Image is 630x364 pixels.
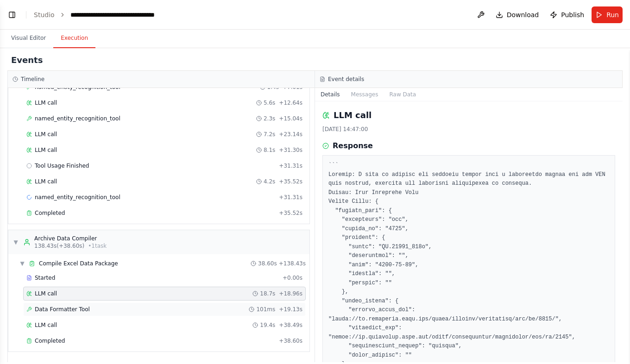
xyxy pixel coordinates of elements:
span: Completed [35,209,65,217]
span: 19.4s [260,321,275,329]
span: LLM call [35,290,57,297]
span: + 38.60s [279,337,302,345]
span: 5.6s [264,99,275,107]
span: + 31.31s [279,162,302,169]
span: LLM call [35,321,57,329]
h2: Events [11,54,43,67]
span: + 19.13s [279,306,302,313]
span: + 15.04s [279,115,302,122]
span: + 31.30s [279,146,302,154]
span: 101ms [256,306,275,313]
span: Download [507,10,539,19]
span: Started [35,274,55,282]
span: Compile Excel Data Package [39,260,118,267]
div: [DATE] 14:47:00 [322,126,615,133]
button: Execution [53,29,95,48]
span: + 23.14s [279,131,302,138]
button: Run [592,6,623,23]
h3: Event details [328,75,364,83]
div: Archive Data Compiler [34,235,107,242]
span: + 12.64s [279,99,302,107]
span: + 35.52s [279,178,302,185]
span: Data Formatter Tool [35,306,90,313]
h2: LLM call [334,109,372,122]
span: ▼ [19,260,25,267]
button: Messages [346,88,384,101]
button: Publish [546,6,588,23]
span: 38.60s [258,260,277,267]
span: + 138.43s [279,260,306,267]
h3: Response [333,140,373,151]
span: Tool Usage Finished [35,162,89,169]
button: Raw Data [384,88,422,101]
span: LLM call [35,99,57,107]
span: 2.3s [264,115,275,122]
span: LLM call [35,146,57,154]
button: Show left sidebar [6,8,19,21]
span: named_entity_recognition_tool [35,194,120,201]
span: + 0.00s [283,274,302,282]
span: ▼ [13,238,19,246]
span: 138.43s (+38.60s) [34,242,84,250]
span: Run [606,10,619,19]
span: named_entity_recognition_tool [35,115,120,122]
span: Completed [35,337,65,345]
span: 4.2s [264,178,275,185]
h3: Timeline [21,75,44,83]
span: LLM call [35,131,57,138]
span: + 18.96s [279,290,302,297]
span: • 1 task [88,242,107,250]
a: Studio [34,11,55,19]
span: 7.2s [264,131,275,138]
span: + 35.52s [279,209,302,217]
button: Download [492,6,543,23]
nav: breadcrumb [34,10,182,19]
span: 18.7s [260,290,275,297]
span: Publish [561,10,584,19]
button: Visual Editor [4,29,53,48]
span: + 38.49s [279,321,302,329]
span: LLM call [35,178,57,185]
span: + 31.31s [279,194,302,201]
span: 8.1s [264,146,275,154]
button: Details [315,88,346,101]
